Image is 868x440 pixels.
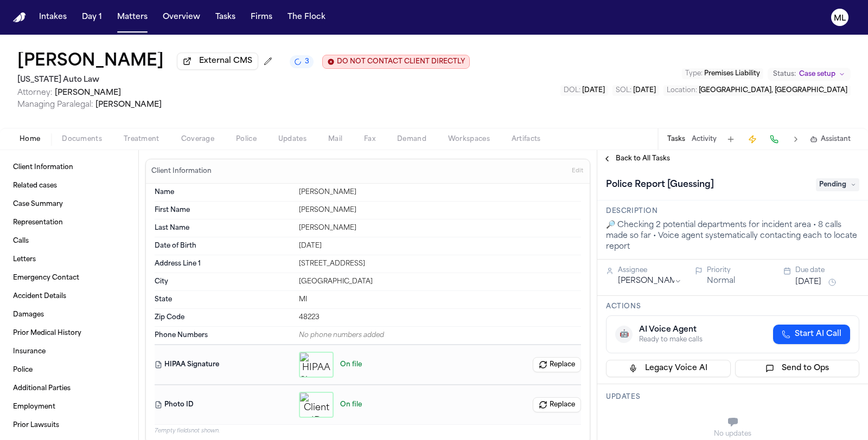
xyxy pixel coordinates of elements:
button: Day 1 [78,8,106,27]
span: Start AI Call [795,329,841,340]
dt: Zip Code [155,313,292,322]
span: DO NOT CONTACT CLIENT DIRECTLY [337,57,465,66]
div: [STREET_ADDRESS] [299,260,581,268]
button: Edit [569,163,586,180]
a: Damages [9,306,130,323]
span: Pending [816,178,859,191]
span: [PERSON_NAME] [95,101,162,109]
dt: State [155,295,292,304]
div: Due date [795,266,859,275]
span: Demand [397,135,426,144]
div: 🔎 Checking 2 potential departments for incident area • 8 calls made so far • Voice agent systemat... [606,220,859,253]
button: Change status from Case setup [768,68,851,81]
div: 48223 [299,313,581,322]
span: Workspaces [448,135,490,144]
h3: Client Information [149,167,214,176]
button: [DATE] [795,277,821,288]
button: Edit DOL: 2025-09-14 [560,85,608,96]
div: No updates [606,430,859,438]
a: Emergency Contact [9,269,130,287]
dt: Name [155,188,292,197]
button: 3 active tasks [290,55,314,68]
dt: Address Line 1 [155,260,292,268]
div: [DATE] [299,242,581,250]
span: Managing Paralegal: [17,101,93,109]
span: On file [340,360,362,369]
dt: First Name [155,206,292,215]
span: Premises Liability [704,70,760,77]
button: Normal [707,276,735,287]
button: Edit Type: Premises Liability [682,68,763,79]
img: Finch Logo [13,12,26,23]
button: Overview [158,8,205,27]
button: Edit Location: Detroit, MI [663,85,851,96]
span: Phone Numbers [155,331,208,340]
div: Priority [707,266,771,275]
span: Edit [572,167,583,175]
div: Ready to make calls [639,335,703,344]
h3: Description [606,207,859,216]
a: Accident Details [9,288,130,305]
button: Activity [692,135,717,144]
button: Start AI Call [773,325,850,344]
span: Fax [364,135,375,144]
button: Intakes [35,8,71,27]
button: Add Task [723,132,738,147]
span: [DATE] [582,87,605,94]
dt: Photo ID [155,392,292,418]
a: Client Information [9,159,130,176]
a: Employment [9,398,130,416]
button: Replace [533,357,581,372]
span: Artifacts [512,135,541,144]
button: The Flock [283,8,330,27]
h3: Updates [606,393,859,402]
dt: City [155,277,292,286]
button: Firms [246,8,277,27]
button: Edit matter name [17,52,164,72]
span: Back to All Tasks [616,154,670,163]
button: Replace [533,397,581,412]
div: No phone numbers added [299,331,581,340]
span: 🤖 [620,329,629,340]
h1: Police Report [Guessing] [602,176,718,193]
button: Assistant [810,135,851,144]
button: Make a Call [767,132,782,147]
div: Assignee [618,266,682,275]
span: On file [340,400,362,409]
span: [DATE] [633,87,656,94]
dt: Date of Birth [155,242,292,250]
dt: HIPAA Signature [155,352,292,378]
span: Documents [62,135,102,144]
div: [PERSON_NAME] [299,224,581,232]
span: Mail [328,135,342,144]
a: Representation [9,214,130,231]
span: Home [20,135,40,144]
span: DOL : [564,87,580,94]
h2: [US_STATE] Auto Law [17,74,470,87]
a: Insurance [9,343,130,360]
a: Case Summary [9,196,130,213]
a: Letters [9,251,130,268]
div: AI Voice Agent [639,325,703,335]
button: Legacy Voice AI [606,360,731,377]
div: MI [299,295,581,304]
a: Police [9,361,130,379]
button: Back to All Tasks [597,154,675,163]
span: Police [236,135,257,144]
span: Treatment [124,135,159,144]
a: Calls [9,232,130,250]
span: Updates [278,135,307,144]
button: Tasks [211,8,240,27]
span: 3 [305,57,309,66]
button: Snooze task [826,276,839,289]
h3: Actions [606,302,859,311]
span: Status: [773,70,796,79]
span: Assistant [821,135,851,144]
a: Additional Parties [9,380,130,397]
span: SOL : [616,87,631,94]
span: [PERSON_NAME] [55,89,121,97]
button: Matters [113,8,152,27]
